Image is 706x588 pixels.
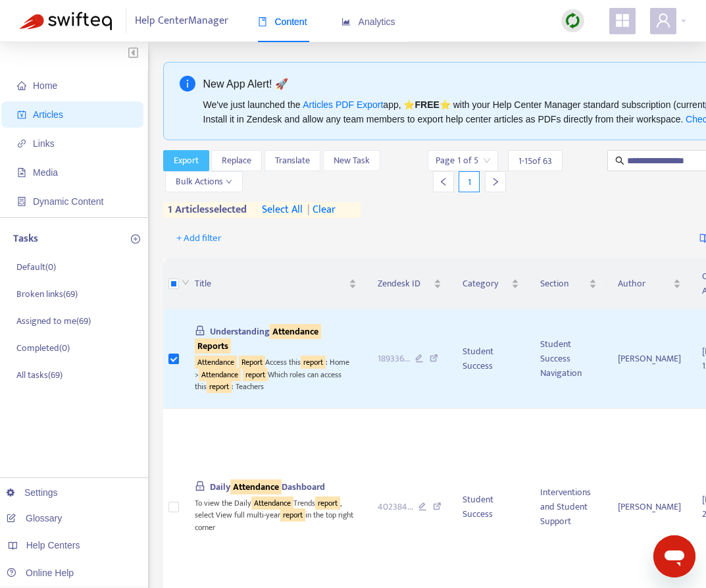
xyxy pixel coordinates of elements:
th: Author [607,259,692,309]
p: Tasks [13,231,38,247]
span: appstore [615,13,630,28]
img: Swifteq [20,12,112,30]
b: FREE [415,99,439,110]
p: Default ( 0 ) [16,260,56,274]
sqkw: Attendance [270,324,321,339]
span: Articles [33,109,63,120]
td: [PERSON_NAME] [607,309,692,409]
span: Media [33,167,58,178]
span: right [491,177,500,186]
span: Content [258,16,307,27]
span: 1 - 15 of 63 [518,154,552,168]
sqkw: Attendance [195,356,237,369]
p: Completed ( 0 ) [16,341,70,355]
span: Zendesk ID [378,277,432,291]
span: lock [195,481,205,491]
div: Access this : Home > Which roles can access this : Teachers [195,354,357,393]
span: user [655,13,671,28]
th: Zendesk ID [367,259,453,309]
button: + Add filter [166,228,232,249]
sqkw: report [280,508,305,521]
span: Dynamic Content [33,196,103,207]
span: container [17,197,26,206]
span: Daily Dashboard [210,479,325,494]
span: Links [33,138,55,149]
span: lock [195,325,205,336]
span: Analytics [341,16,395,27]
span: Export [174,153,199,168]
span: Help Centers [26,540,80,550]
a: Settings [7,487,58,498]
span: down [182,279,189,286]
sqkw: report [207,380,232,393]
th: Section [530,259,607,309]
span: area-chart [341,17,351,26]
span: book [258,17,267,26]
span: Author [618,277,670,291]
span: 402384 ... [378,500,413,514]
span: Understanding [195,324,322,354]
button: Replace [211,150,262,171]
iframe: Button to launch messaging window [653,535,695,577]
td: Student Success Navigation [530,309,607,409]
p: All tasks ( 69 ) [16,368,63,382]
button: Bulk Actionsdown [165,171,243,192]
span: Bulk Actions [176,174,232,189]
img: sync.dc5367851b00ba804db3.png [565,13,581,29]
button: Translate [265,150,320,171]
sqkw: Attendance [251,496,293,510]
div: 1 [459,171,480,192]
span: New Task [334,153,370,168]
span: search [615,156,624,165]
sqkw: report [243,368,268,381]
a: Articles PDF Export [303,99,383,110]
th: Category [452,259,530,309]
span: | [307,201,310,219]
button: New Task [323,150,380,171]
span: select all [262,202,303,218]
span: Title [195,277,346,291]
button: Export [163,150,209,171]
span: down [226,178,232,185]
span: account-book [17,110,26,119]
span: 189336 ... [378,352,410,366]
span: plus-circle [131,234,140,244]
p: Broken links ( 69 ) [16,287,78,301]
span: Section [540,277,586,291]
span: info-circle [180,76,195,92]
span: left [439,177,448,186]
p: Assigned to me ( 69 ) [16,314,91,328]
span: clear [303,202,336,218]
th: Title [184,259,367,309]
span: home [17,81,26,90]
span: + Add filter [176,230,222,246]
span: Replace [222,153,251,168]
sqkw: Attendance [230,479,282,494]
span: Help Center Manager [135,9,228,34]
span: file-image [17,168,26,177]
span: 1 articles selected [163,202,247,218]
span: Translate [275,153,310,168]
div: To view the Daily Trends , select View full multi-year in the top right corner [195,494,357,534]
sqkw: Attendance [199,368,241,381]
sqkw: report [315,496,340,510]
sqkw: Report [239,356,265,369]
sqkw: report [301,356,326,369]
span: Home [33,80,57,91]
sqkw: Reports [195,338,231,354]
span: Category [463,277,509,291]
a: Glossary [7,513,62,523]
span: link [17,139,26,148]
td: Student Success [452,309,530,409]
a: Online Help [7,568,74,578]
